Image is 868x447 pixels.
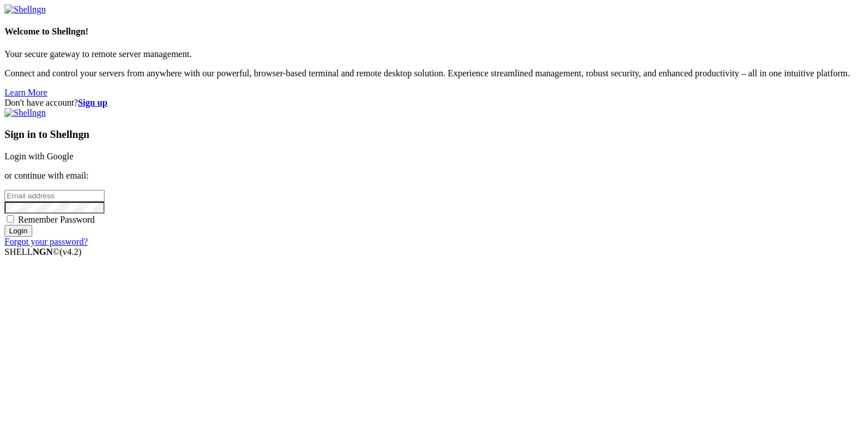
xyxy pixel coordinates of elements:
input: Login [5,225,32,237]
h4: Welcome to Shellngn! [5,27,863,37]
img: Shellngn [5,108,46,118]
a: Learn More [5,88,47,97]
b: NGN [33,247,53,257]
p: Connect and control your servers from anywhere with our powerful, browser-based terminal and remo... [5,68,863,79]
p: Your secure gateway to remote server management. [5,49,863,59]
h3: Sign in to Shellngn [5,128,863,141]
a: Login with Google [5,151,73,161]
img: Shellngn [5,5,46,15]
span: Remember Password [18,215,95,224]
input: Email address [5,190,105,202]
a: Sign up [78,98,107,107]
input: Remember Password [7,215,14,223]
span: 4.2.0 [60,247,82,257]
p: or continue with email: [5,171,863,181]
span: SHELL © [5,247,81,257]
a: Forgot your password? [5,237,88,246]
div: Don't have account? [5,98,863,108]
